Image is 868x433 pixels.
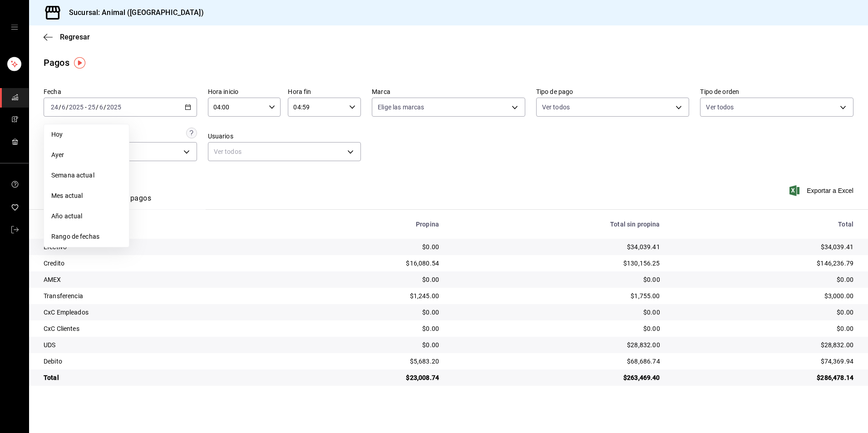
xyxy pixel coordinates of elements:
[104,103,106,111] span: /
[51,130,122,139] span: Hoy
[60,33,90,41] span: Regresar
[44,324,276,333] div: CxC Clientes
[700,89,853,95] label: Tipo de orden
[51,150,122,160] span: Ayer
[66,103,69,111] span: /
[61,103,66,111] input: --
[291,259,439,268] div: $16,080.54
[675,357,853,366] div: $74,369.94
[291,275,439,284] div: $0.00
[706,103,734,112] span: Ver todos
[454,340,660,349] div: $28,832.00
[74,57,85,69] img: Tooltip marker
[51,171,122,180] span: Semana actual
[62,7,204,18] h3: Sucursal: Animal ([GEOGRAPHIC_DATA])
[88,103,96,111] input: --
[454,275,660,284] div: $0.00
[291,373,439,382] div: $23,008.74
[454,242,660,251] div: $34,039.41
[675,221,853,228] div: Total
[791,185,853,196] button: Exportar a Excel
[99,103,104,111] input: --
[208,142,361,161] div: Ver todos
[675,242,853,251] div: $34,039.41
[372,89,525,95] label: Marca
[11,24,18,31] button: open drawer
[208,133,361,139] label: Usuarios
[675,275,853,284] div: $0.00
[96,103,99,111] span: /
[44,340,276,349] div: UDS
[454,373,660,382] div: $263,469.40
[69,103,84,111] input: ----
[44,275,276,284] div: AMEX
[51,212,122,221] span: Año actual
[454,357,660,366] div: $68,686.74
[208,89,281,95] label: Hora inicio
[291,242,439,251] div: $0.00
[44,308,276,317] div: CxC Empleados
[454,259,660,268] div: $130,156.25
[44,291,276,300] div: Transferencia
[51,232,122,241] span: Rango de fechas
[291,291,439,300] div: $1,245.00
[117,194,151,209] button: Ver pagos
[675,373,853,382] div: $286,478.14
[106,103,122,111] input: ----
[378,103,424,112] span: Elige las marcas
[675,291,853,300] div: $3,000.00
[44,89,197,95] label: Fecha
[291,308,439,317] div: $0.00
[454,324,660,333] div: $0.00
[536,89,690,95] label: Tipo de pago
[44,33,90,41] button: Regresar
[85,103,87,111] span: -
[44,259,276,268] div: Credito
[542,103,570,112] span: Ver todos
[675,259,853,268] div: $146,236.79
[675,340,853,349] div: $28,832.00
[44,373,276,382] div: Total
[59,103,61,111] span: /
[44,56,69,69] div: Pagos
[454,221,660,228] div: Total sin propina
[288,89,361,95] label: Hora fin
[50,103,59,111] input: --
[291,324,439,333] div: $0.00
[51,191,122,201] span: Mes actual
[291,340,439,349] div: $0.00
[675,308,853,317] div: $0.00
[454,308,660,317] div: $0.00
[291,221,439,228] div: Propina
[675,324,853,333] div: $0.00
[44,221,276,228] div: Tipo de pago
[291,357,439,366] div: $5,683.20
[454,291,660,300] div: $1,755.00
[44,357,276,366] div: Debito
[44,242,276,251] div: Efectivo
